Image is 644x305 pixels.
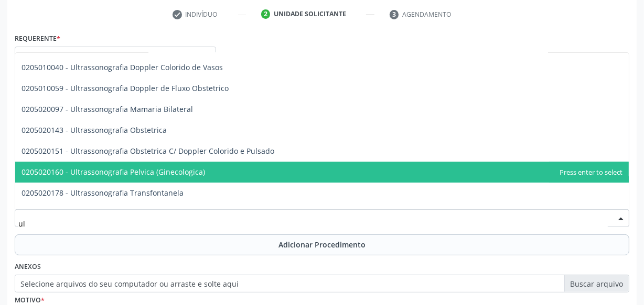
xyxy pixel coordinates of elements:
label: Requerente [15,30,60,47]
span: 0205020151 - Ultrassonografia Obstetrica C/ Doppler Colorido e Pulsado [22,146,274,156]
div: 2 [261,9,271,19]
div: Unidade solicitante [274,9,346,19]
span: 0205020186 - Ultrassonografia Transvaginal [22,209,175,219]
span: 0205020097 - Ultrassonografia Mamaria Bilateral [22,104,193,114]
span: 0205010040 - Ultrassonografia Doppler Colorido de Vasos [22,62,223,72]
span: 0205010059 - Ultrassonografia Doppler de Fluxo Obstetrico [22,83,229,93]
input: Buscar por procedimento [18,213,608,234]
span: Adicionar Procedimento [278,239,366,250]
span: Paciente [18,50,195,61]
span: 0205020143 - Ultrassonografia Obstetrica [22,125,167,135]
button: Adicionar Procedimento [15,234,629,255]
span: 0205020178 - Ultrassonografia Transfontanela [22,188,184,198]
span: 0205020160 - Ultrassonografia Pelvica (Ginecologica) [22,167,205,177]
